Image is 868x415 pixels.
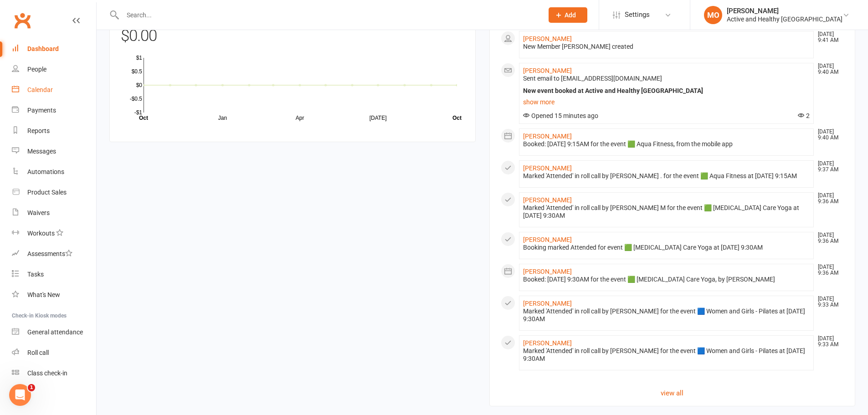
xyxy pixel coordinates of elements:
div: Booking marked Attended for event 🟩 [MEDICAL_DATA] Care Yoga at [DATE] 9:30AM [523,244,810,251]
time: [DATE] 9:37 AM [813,161,843,173]
a: What's New [12,285,96,305]
div: Messages [27,148,56,155]
a: [PERSON_NAME] [523,164,572,172]
a: Clubworx [11,9,34,32]
div: Marked 'Attended' in roll call by [PERSON_NAME] . for the event 🟩 Aqua Fitness at [DATE] 9:15AM [523,172,810,180]
div: Booked: [DATE] 9:30AM for the event 🟩 [MEDICAL_DATA] Care Yoga, by [PERSON_NAME] [523,276,810,283]
time: [DATE] 9:41 AM [813,31,843,43]
a: Assessments [12,244,96,264]
button: Add [549,7,587,23]
div: [PERSON_NAME] [727,7,842,15]
div: Class check-in [27,369,67,377]
time: [DATE] 9:36 AM [813,232,843,244]
div: Roll call [27,349,49,356]
span: Opened 15 minutes ago [523,112,598,119]
time: [DATE] 9:36 AM [813,193,843,205]
div: Product Sales [27,189,67,196]
a: Tasks [12,264,96,285]
span: Add [565,11,576,19]
a: Payments [12,100,96,121]
div: Active and Healthy [GEOGRAPHIC_DATA] [727,15,842,23]
time: [DATE] 9:36 AM [813,264,843,276]
div: Dashboard [27,45,59,52]
a: People [12,59,96,80]
span: Sent email to [EMAIL_ADDRESS][DOMAIN_NAME] [523,75,662,82]
div: New Member [PERSON_NAME] created [523,43,810,51]
a: Calendar [12,80,96,100]
a: [PERSON_NAME] [523,339,572,347]
time: [DATE] 9:33 AM [813,336,843,348]
a: [PERSON_NAME] [523,300,572,307]
div: Marked 'Attended' in roll call by [PERSON_NAME] M for the event 🟩 [MEDICAL_DATA] Care Yoga at [DA... [523,204,810,220]
span: 1 [28,384,35,391]
a: [PERSON_NAME] [523,268,572,275]
div: Reports [27,127,50,134]
div: Workouts [27,230,55,237]
a: Waivers [12,203,96,223]
a: Reports [12,121,96,141]
div: Marked 'Attended' in roll call by [PERSON_NAME] for the event 🟦 Women and Girls - Pilates at [DAT... [523,347,810,363]
a: [PERSON_NAME] [523,196,572,204]
a: [PERSON_NAME] [523,236,572,243]
div: Assessments [27,250,72,257]
div: Automations [27,168,64,175]
a: show more [523,96,810,108]
div: People [27,66,46,73]
a: view all [501,388,844,399]
div: $0.00 [121,23,464,53]
div: Payments [27,107,56,114]
a: Dashboard [12,39,96,59]
a: [PERSON_NAME] [523,67,572,74]
a: Product Sales [12,182,96,203]
div: MO [704,6,722,24]
div: New event booked at Active and Healthy [GEOGRAPHIC_DATA] [523,87,810,95]
a: Workouts [12,223,96,244]
div: Calendar [27,86,53,93]
div: Booked: [DATE] 9:15AM for the event 🟩 Aqua Fitness, from the mobile app [523,140,810,148]
iframe: Intercom live chat [9,384,31,406]
a: [PERSON_NAME] [523,35,572,42]
div: What's New [27,291,60,298]
a: Roll call [12,343,96,363]
div: Waivers [27,209,50,216]
a: Class kiosk mode [12,363,96,384]
a: General attendance kiosk mode [12,322,96,343]
span: Settings [625,5,650,25]
div: General attendance [27,328,83,336]
time: [DATE] 9:40 AM [813,129,843,141]
div: Tasks [27,271,44,278]
time: [DATE] 9:33 AM [813,296,843,308]
a: Messages [12,141,96,162]
span: 2 [798,112,810,119]
input: Search... [120,9,537,21]
div: Marked 'Attended' in roll call by [PERSON_NAME] for the event 🟦 Women and Girls - Pilates at [DAT... [523,307,810,323]
time: [DATE] 9:40 AM [813,63,843,75]
a: [PERSON_NAME] [523,133,572,140]
a: Automations [12,162,96,182]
